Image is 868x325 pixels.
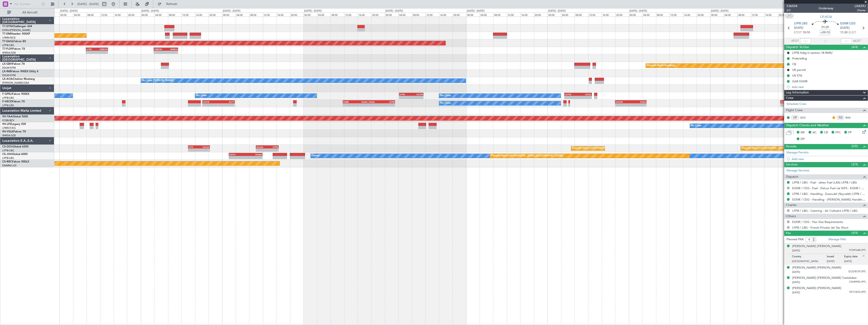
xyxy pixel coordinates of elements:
[792,68,806,72] div: UK permit
[2,100,12,103] span: F-HECD
[60,9,78,13] div: [DATE] - [DATE]
[304,9,322,13] div: [DATE] - [DATE]
[425,13,439,17] div: 12:00
[778,13,792,17] div: 20:00
[142,9,159,13] div: [DATE] - [DATE]
[5,9,49,16] button: All Aircraft
[820,14,832,19] span: LX-AOA
[256,149,267,151] div: -
[724,13,738,17] div: 04:00
[411,96,423,99] div: -
[792,270,800,274] span: [DATE]
[2,63,12,65] span: LX-GBH
[616,103,631,106] div: -
[855,8,866,12] span: Charter
[2,160,12,163] span: CS-RRC
[630,9,647,13] div: [DATE] - [DATE]
[787,4,797,8] span: 536504
[786,203,797,208] span: Charter
[852,144,858,149] span: (0/0)
[2,156,14,160] a: LFPB/LBG
[14,1,40,8] input: Trip Number
[827,255,844,260] p: Issued
[2,48,13,50] span: T7-PJ29
[786,90,809,95] span: Leg Information
[794,26,804,30] span: [DATE]
[331,13,344,17] div: 08:00
[2,119,14,122] a: FCBB/BZV
[791,115,799,120] div: CP
[2,66,16,70] a: EDLW/DTM
[764,13,778,17] div: 16:00
[507,13,521,17] div: 12:00
[2,40,26,43] a: T7-EAGLFalcon 8X
[631,103,646,106] div: -
[219,103,234,106] div: -
[787,168,809,173] a: Manage Services
[849,280,866,284] span: CS449092 (PP)
[656,13,670,17] div: 08:00
[382,103,395,106] div: -
[2,115,28,118] a: 9H-YAAGlobal 5000
[792,281,800,284] span: [DATE]
[344,13,358,17] div: 12:00
[2,123,11,126] span: 9H-LPZ
[385,13,399,17] div: 00:00
[602,13,616,17] div: 16:00
[358,13,371,17] div: 16:00
[2,78,13,80] span: LX-AOA
[787,150,809,155] a: Manage Permits
[669,13,683,17] div: 12:00
[785,14,793,18] button: UTC
[290,13,304,17] div: 20:00
[792,192,866,196] a: LFPB / LBG - Handling - ExecuJet (Skyvalet) LFPB / LBG
[844,255,862,260] p: Expiry date
[2,70,38,73] a: LX-INBFalcon 900EX EASy II
[792,39,799,43] span: ATOT
[792,85,866,89] div: Add new
[2,123,26,126] a: 9H-LPZLegacy 500
[439,13,453,17] div: 16:00
[2,51,16,54] a: WMSA/SZB
[246,156,262,159] div: -
[229,153,246,156] div: KSFO
[162,3,181,6] span: Refresh
[368,103,381,106] div: -
[368,101,381,103] div: UAAA
[786,231,791,236] span: Pax
[615,13,629,17] div: 20:00
[2,153,28,156] a: CS-JHHGlobal 6000
[2,33,30,35] a: T7-EMIHawker 900XP
[209,13,222,17] div: 20:00
[631,101,646,103] div: KSEA
[822,25,829,30] span: 01:20
[616,101,631,103] div: EGGW
[2,160,29,163] a: CS-RRCFalcon 900LX
[2,63,25,65] a: LX-GBHFalcon 7X
[2,93,29,95] a: F-GPNJFalcon 900EX
[77,2,99,6] span: [DATE] - [DATE]
[267,146,278,148] div: LFPB
[548,9,566,13] div: [DATE] - [DATE]
[691,122,702,129] div: No Crew
[852,162,858,167] span: (3/3)
[786,174,798,180] span: Dispatch
[792,157,866,161] div: Add new
[786,123,829,128] span: Dispatch Checks and Weather
[792,186,866,190] a: EGNR / CEG - Fuel - DeLux Fuel via WFS - EGNR / CEG
[246,153,262,156] div: EHAM
[827,260,844,264] p: [DATE]
[792,57,807,60] div: Prebriefing
[848,130,852,135] span: FP
[223,9,240,13] div: [DATE] - [DATE]
[386,9,403,13] div: [DATE] - [DATE]
[835,130,841,135] span: FFC
[343,101,355,103] div: RJBB
[642,13,656,17] div: 04:00
[411,93,423,96] div: UCFM
[565,96,578,99] div: -
[2,104,14,107] a: LFPB/LBG
[572,145,644,152] div: Planned Maint [GEOGRAPHIC_DATA] ([GEOGRAPHIC_DATA])
[2,33,11,35] span: T7-EMI
[849,290,866,294] span: YE713574 (PP)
